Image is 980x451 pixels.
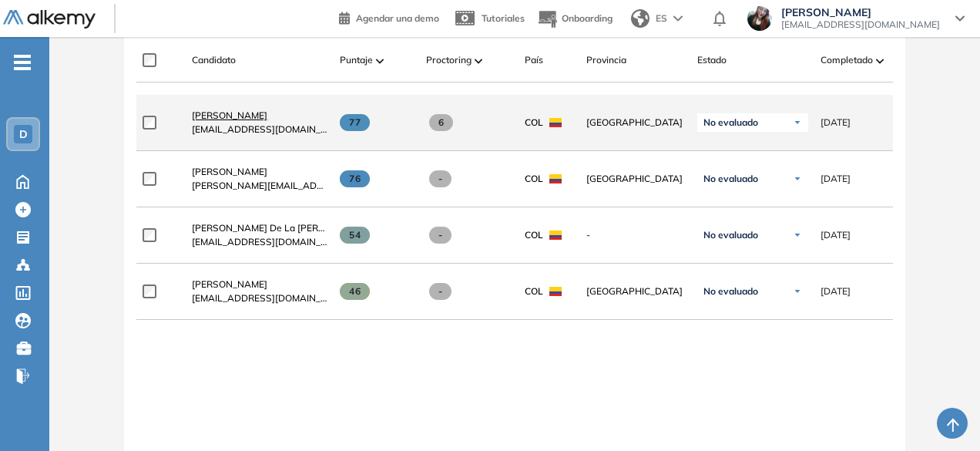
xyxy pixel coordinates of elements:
[192,278,327,291] a: [PERSON_NAME]
[631,9,649,28] img: world
[525,116,543,130] span: COL
[537,2,612,35] button: Onboarding
[339,8,439,26] a: Agendar una demo
[821,116,851,130] span: [DATE]
[549,174,562,183] img: COL
[475,59,482,63] img: [missing "en.ARROW_ALT" translation]
[656,12,667,25] span: ES
[586,172,685,186] span: [GEOGRAPHIC_DATA]
[697,53,727,67] span: Estado
[429,114,453,131] span: 6
[793,231,802,240] img: Ícono de flecha
[429,227,451,244] span: -
[703,285,758,298] span: No evaluado
[821,284,851,298] span: [DATE]
[3,10,96,29] img: Logo
[192,221,327,235] a: [PERSON_NAME] De La [PERSON_NAME]
[482,12,525,24] span: Tutoriales
[192,109,267,121] span: [PERSON_NAME]
[549,118,562,127] img: COL
[703,229,758,241] span: No evaluado
[192,123,327,136] span: [EMAIL_ADDRESS][DOMAIN_NAME]
[586,228,685,242] span: -
[821,228,851,242] span: [DATE]
[356,12,439,24] span: Agendar una demo
[781,6,940,19] span: [PERSON_NAME]
[19,128,28,140] span: D
[192,165,327,179] a: [PERSON_NAME]
[340,170,370,187] span: 76
[192,278,267,290] span: [PERSON_NAME]
[793,174,802,183] img: Ícono de flecha
[876,59,884,63] img: [missing "en.ARROW_ALT" translation]
[781,19,940,31] span: [EMAIL_ADDRESS][DOMAIN_NAME]
[525,284,543,298] span: COL
[586,53,626,67] span: Provincia
[192,109,327,123] a: [PERSON_NAME]
[429,283,451,300] span: -
[429,170,451,187] span: -
[192,166,267,177] span: [PERSON_NAME]
[549,231,562,240] img: COL
[340,227,370,244] span: 54
[562,12,612,24] span: Onboarding
[703,173,758,185] span: No evaluado
[340,114,370,131] span: 77
[14,61,31,64] i: -
[192,179,327,193] span: [PERSON_NAME][EMAIL_ADDRESS][DOMAIN_NAME]
[340,53,373,67] span: Puntaje
[525,53,543,67] span: País
[192,235,327,249] span: [EMAIL_ADDRESS][DOMAIN_NAME]
[821,172,851,186] span: [DATE]
[376,59,384,63] img: [missing "en.ARROW_ALT" translation]
[340,283,370,300] span: 46
[793,118,802,127] img: Ícono de flecha
[525,228,543,242] span: COL
[586,116,685,130] span: [GEOGRAPHIC_DATA]
[192,53,236,67] span: Candidato
[703,116,758,129] span: No evaluado
[525,172,543,186] span: COL
[821,53,873,67] span: Completado
[673,15,683,22] img: arrow
[793,287,802,296] img: Ícono de flecha
[192,222,373,234] span: [PERSON_NAME] De La [PERSON_NAME]
[586,284,685,298] span: [GEOGRAPHIC_DATA]
[426,53,472,67] span: Proctoring
[192,291,327,305] span: [EMAIL_ADDRESS][DOMAIN_NAME]
[549,287,562,296] img: COL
